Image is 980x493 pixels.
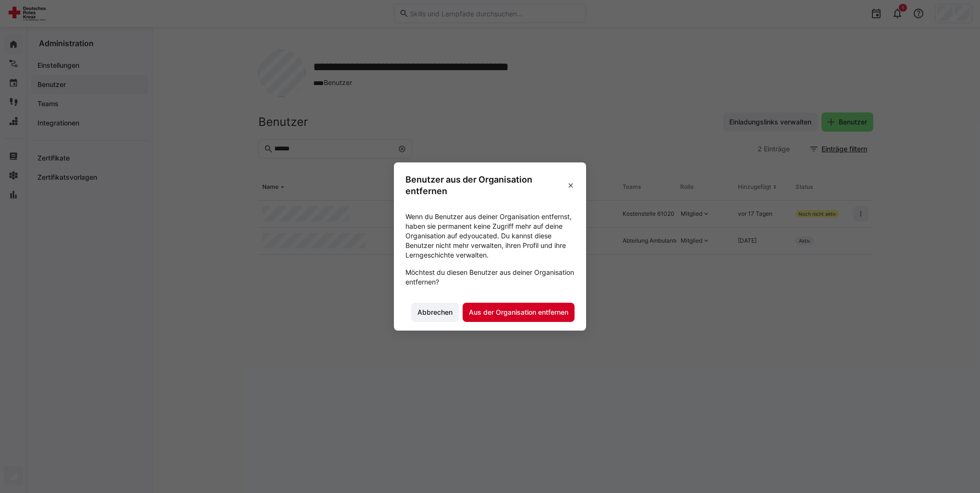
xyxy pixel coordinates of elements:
span: Abbrechen [416,308,454,317]
button: Abbrechen [411,303,459,322]
span: Wenn du Benutzer aus deiner Organisation entfernst, haben sie permanent keine Zugriff mehr auf de... [405,212,575,260]
span: Möchtest du diesen Benutzer aus deiner Organisation entfernen? [405,268,575,287]
button: Aus der Organisation entfernen [463,303,575,322]
h3: Benutzer aus der Organisation entfernen [405,174,563,196]
span: Aus der Organisation entfernen [467,308,570,317]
